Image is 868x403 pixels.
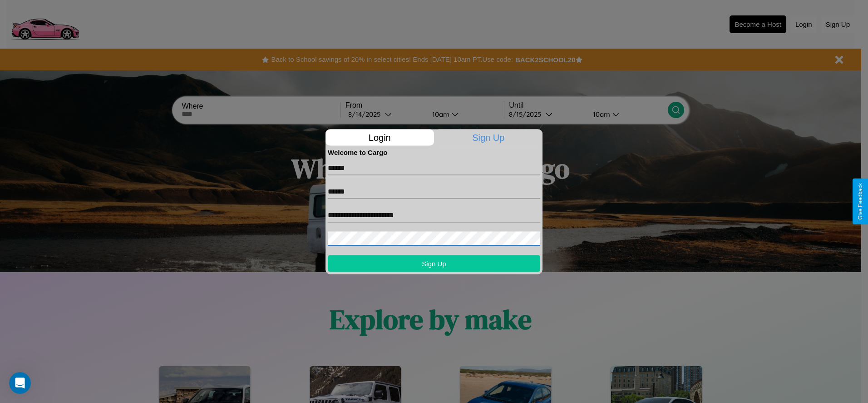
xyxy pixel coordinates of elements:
[328,255,540,272] button: Sign Up
[434,129,543,145] p: Sign Up
[9,372,31,394] iframe: Intercom live chat
[328,148,540,156] h4: Welcome to Cargo
[325,129,434,145] p: Login
[857,183,863,220] div: Give Feedback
